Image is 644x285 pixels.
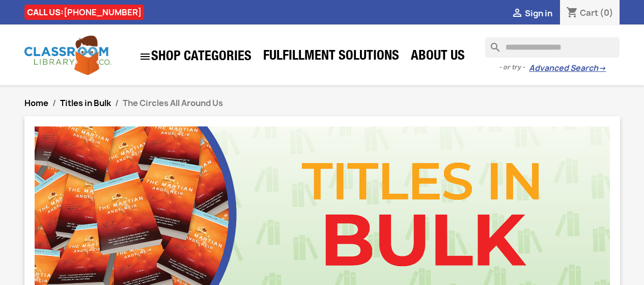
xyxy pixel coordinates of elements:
a: Fulfillment Solutions [258,47,404,67]
i: search [485,37,497,49]
span: The Circles All Around Us [123,97,223,109]
input: Search [485,37,620,58]
a: Home [24,97,48,109]
span: → [598,63,606,73]
a:  Sign in [511,8,552,19]
i:  [139,50,151,63]
span: - or try - [499,62,529,72]
span: Cart [580,7,598,18]
span: (0) [600,7,613,18]
img: Classroom Library Company [24,36,111,75]
a: SHOP CATEGORIES [134,45,257,68]
a: Titles in Bulk [60,97,111,109]
i: shopping_cart [566,7,578,19]
div: CALL US: [24,5,144,20]
i:  [511,8,523,20]
a: Advanced Search→ [529,63,606,73]
span: Sign in [525,8,552,19]
a: About Us [406,47,470,67]
a: [PHONE_NUMBER] [64,7,142,18]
